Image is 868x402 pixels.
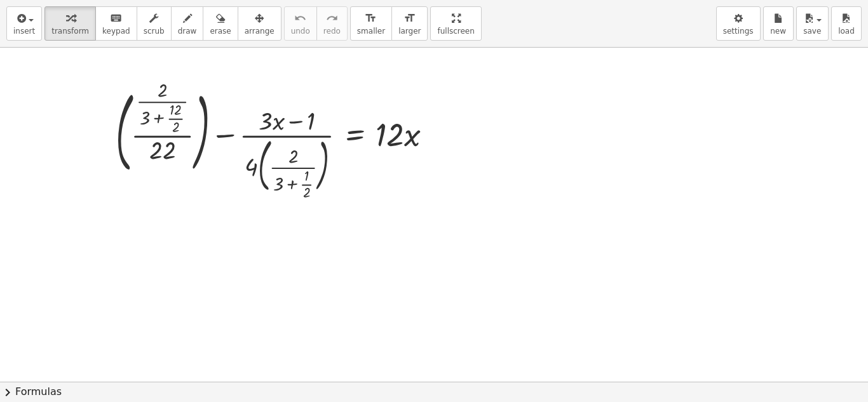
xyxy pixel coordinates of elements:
button: arrange [238,6,281,41]
button: load [831,6,862,41]
span: undo [291,27,310,36]
i: format_size [403,11,416,26]
i: keyboard [110,11,122,26]
span: scrub [144,27,165,36]
button: keyboardkeypad [95,6,137,41]
button: format_sizesmaller [350,6,392,41]
span: erase [210,27,231,36]
button: scrub [137,6,172,41]
span: keypad [102,27,130,36]
span: insert [13,27,35,36]
span: fullscreen [437,27,474,36]
span: draw [178,27,197,36]
span: settings [723,27,754,36]
button: insert [6,6,42,41]
button: erase [203,6,238,41]
span: redo [323,27,341,36]
i: undo [294,11,306,26]
i: format_size [365,11,377,26]
button: redoredo [316,6,348,41]
button: transform [44,6,96,41]
button: new [763,6,794,41]
span: load [838,27,855,36]
span: arrange [245,27,275,36]
button: fullscreen [430,6,481,41]
button: undoundo [284,6,317,41]
button: settings [716,6,761,41]
i: redo [326,11,338,26]
span: transform [51,27,89,36]
button: draw [171,6,204,41]
span: save [803,27,821,36]
span: larger [398,27,421,36]
span: new [770,27,786,36]
span: smaller [357,27,385,36]
button: save [796,6,829,41]
button: format_sizelarger [391,6,428,41]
